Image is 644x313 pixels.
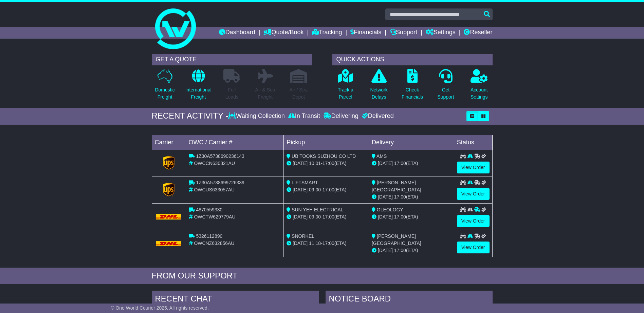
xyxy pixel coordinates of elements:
[292,180,318,185] span: LIFTSMART
[196,153,244,159] span: 1Z30A5738690236143
[394,214,406,220] span: 17:00
[376,153,387,159] span: AMS
[437,86,454,101] p: Get Support
[155,86,174,101] p: Domestic Freight
[377,207,403,212] span: OLEOLOGY
[457,242,490,253] a: View Order
[372,247,451,254] div: (ETA)
[152,54,312,65] div: GET A QUOTE
[194,161,235,166] span: OWCCN630821AU
[185,69,212,104] a: InternationalFreight
[255,86,275,101] p: Air & Sea Freight
[322,112,360,120] div: Delivering
[219,27,255,39] a: Dashboard
[394,194,406,200] span: 17:00
[326,291,493,309] div: NOTICE BOARD
[369,135,454,150] td: Delivery
[287,186,366,193] div: - (ETA)
[312,27,342,39] a: Tracking
[464,27,492,39] a: Reseller
[437,69,454,104] a: GetSupport
[194,241,234,246] span: OWCNZ632856AU
[454,135,492,150] td: Status
[457,162,490,173] a: View Order
[471,86,488,101] p: Account Settings
[287,240,366,247] div: - (ETA)
[378,214,393,220] span: [DATE]
[196,207,222,212] span: 4870559330
[292,233,314,239] span: SNORKEL
[394,248,406,253] span: 17:00
[293,214,308,220] span: [DATE]
[287,213,366,221] div: - (ETA)
[152,135,186,150] td: Carrier
[228,112,286,120] div: Waiting Collection
[394,161,406,166] span: 17:00
[309,214,321,220] span: 09:00
[223,86,240,101] p: Full Loads
[293,241,308,246] span: [DATE]
[309,161,321,166] span: 10:01
[309,187,321,192] span: 09:00
[402,86,423,101] p: Check Financials
[372,233,421,246] span: [PERSON_NAME] [GEOGRAPHIC_DATA]
[323,187,334,192] span: 17:00
[156,214,182,220] img: DHL.png
[309,241,321,246] span: 11:18
[163,156,174,170] img: GetCarrierServiceLogo
[293,161,308,166] span: [DATE]
[185,86,211,101] p: International Freight
[390,27,417,39] a: Support
[323,241,334,246] span: 17:00
[372,180,421,192] span: [PERSON_NAME] [GEOGRAPHIC_DATA]
[360,112,394,120] div: Delivered
[378,161,393,166] span: [DATE]
[287,160,366,167] div: - (ETA)
[338,86,353,101] p: Track a Parcel
[152,271,493,281] div: FROM OUR SUPPORT
[152,111,228,121] div: RECENT ACTIVITY -
[186,135,284,150] td: OWC / Carrier #
[372,193,451,201] div: (ETA)
[196,233,222,239] span: 5326112890
[426,27,456,39] a: Settings
[323,161,334,166] span: 17:00
[370,86,387,101] p: Network Delays
[370,69,388,104] a: NetworkDelays
[332,54,493,65] div: QUICK ACTIONS
[372,213,451,221] div: (ETA)
[194,214,235,220] span: OWCTW629779AU
[156,241,182,246] img: DHL.png
[293,187,308,192] span: [DATE]
[194,187,235,192] span: OWCUS633057AU
[292,207,343,212] span: SUN YEH ELECTRICAL
[152,291,319,309] div: RECENT CHAT
[287,112,322,120] div: In Transit
[111,305,209,311] span: © One World Courier 2025. All rights reserved.
[163,183,174,196] img: GetCarrierServiceLogo
[457,215,490,227] a: View Order
[401,69,423,104] a: CheckFinancials
[372,160,451,167] div: (ETA)
[196,180,244,185] span: 1Z30A5738699726339
[154,69,175,104] a: DomesticFreight
[378,194,393,200] span: [DATE]
[290,86,308,101] p: Air / Sea Depot
[263,27,303,39] a: Quote/Book
[470,69,488,104] a: AccountSettings
[323,214,334,220] span: 17:00
[337,69,354,104] a: Track aParcel
[378,248,393,253] span: [DATE]
[292,153,356,159] span: UB TOOKS SUZHOU CO LTD
[457,188,490,200] a: View Order
[350,27,381,39] a: Financials
[284,135,369,150] td: Pickup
